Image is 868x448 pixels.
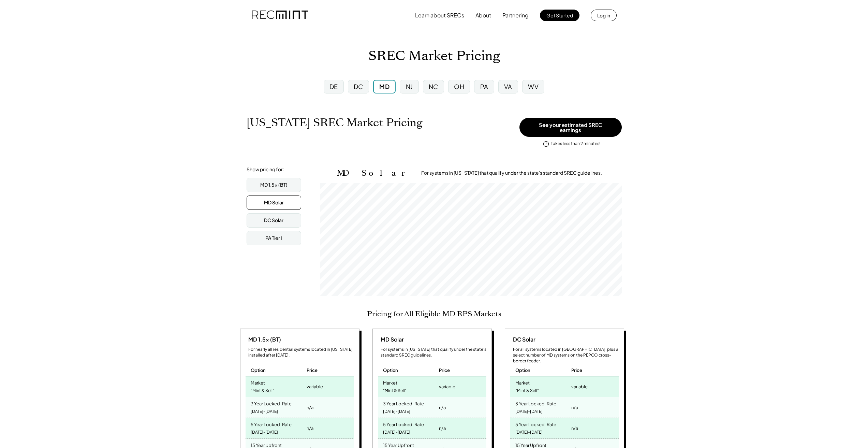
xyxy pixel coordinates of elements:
[265,235,282,242] div: PA Tier I
[571,367,582,373] div: Price
[513,347,619,364] div: For all systems located in [GEOGRAPHIC_DATA], plus a select number of MD systems on the PEPCO cro...
[515,399,556,407] div: 3 Year Locked-Rate
[260,182,288,188] div: MD 1.5x (BT)
[515,428,543,437] div: [DATE]-[DATE]
[307,403,313,412] div: n/a
[504,82,512,91] div: VA
[439,367,450,373] div: Price
[264,217,283,224] div: DC Solar
[515,378,530,386] div: Market
[519,118,622,137] button: See your estimated SREC earnings
[383,378,397,386] div: Market
[480,82,488,91] div: PA
[571,423,578,433] div: n/a
[439,403,446,412] div: n/a
[329,82,338,91] div: DE
[354,82,363,91] div: DC
[383,420,424,428] div: 5 Year Locked-Rate
[337,168,411,178] h2: MD Solar
[251,399,292,407] div: 3 Year Locked-Rate
[502,9,529,22] button: Partnering
[251,378,265,386] div: Market
[406,82,413,91] div: NJ
[251,367,266,373] div: Option
[510,336,535,343] div: DC Solar
[421,170,602,176] div: For systems in [US_STATE] that qualify under the state's standard SREC guidelines.
[454,82,464,91] div: OH
[383,407,410,416] div: [DATE]-[DATE]
[439,423,446,433] div: n/a
[248,347,354,358] div: For nearly all residential systems located in [US_STATE] installed after [DATE].
[379,82,389,91] div: MD
[251,420,292,428] div: 5 Year Locked-Rate
[378,336,404,343] div: MD Solar
[246,336,281,343] div: MD 1.5x (BT)
[515,367,530,373] div: Option
[540,10,579,21] button: Get Started
[307,382,323,391] div: variable
[528,82,539,91] div: WV
[252,4,308,27] img: recmint-logotype%403x.png
[515,407,543,416] div: [DATE]-[DATE]
[383,386,407,395] div: "Mint & Sell"
[307,367,318,373] div: Price
[247,166,284,173] div: Show pricing for:
[591,10,617,21] button: Log in
[475,9,491,22] button: About
[439,382,455,391] div: variable
[247,116,423,129] h1: [US_STATE] SREC Market Pricing
[515,420,556,428] div: 5 Year Locked-Rate
[429,82,438,91] div: NC
[307,423,313,433] div: n/a
[368,48,500,64] h1: SREC Market Pricing
[415,9,464,22] button: Learn about SRECs
[571,382,588,391] div: variable
[515,386,539,395] div: "Mint & Sell"
[251,386,274,395] div: "Mint & Sell"
[383,428,410,437] div: [DATE]-[DATE]
[264,199,284,206] div: MD Solar
[251,428,278,437] div: [DATE]-[DATE]
[571,403,578,412] div: n/a
[383,367,398,373] div: Option
[551,141,600,147] div: takes less than 2 minutes!
[381,347,486,358] div: For systems in [US_STATE] that qualify under the state's standard SREC guidelines.
[367,309,501,318] h2: Pricing for All Eligible MD RPS Markets
[251,407,278,416] div: [DATE]-[DATE]
[383,399,424,407] div: 3 Year Locked-Rate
